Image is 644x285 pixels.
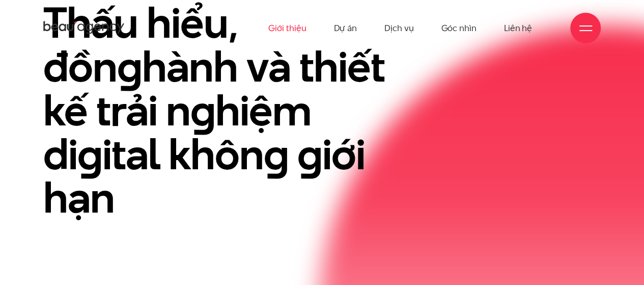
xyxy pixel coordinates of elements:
[117,37,142,96] en: g
[264,124,289,184] en: g
[77,124,102,184] en: g
[43,1,410,220] h1: Thấu hiểu, đồn hành và thiết kế trải n hiệm di ital khôn iới hạn
[297,124,322,184] en: g
[190,81,215,140] en: g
